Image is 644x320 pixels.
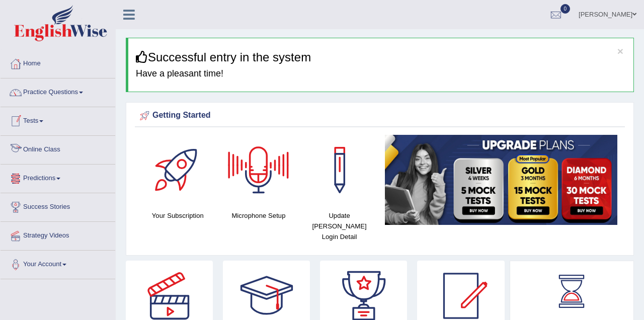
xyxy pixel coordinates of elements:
a: Your Account [1,251,115,276]
h3: Successful entry in the system [136,51,626,64]
a: Home [1,50,115,75]
h4: Microphone Setup [223,210,294,221]
a: Practice Questions [1,78,115,104]
span: 0 [560,4,571,14]
img: small5.jpg [385,135,617,225]
a: Success Stories [1,193,115,218]
div: Getting Started [137,108,622,123]
a: Tests [1,107,115,132]
a: Strategy Videos [1,222,115,247]
button: × [617,46,623,56]
h4: Your Subscription [142,210,213,221]
a: Predictions [1,165,115,190]
h4: Update [PERSON_NAME] Login Detail [304,210,375,242]
h4: Have a pleasant time! [136,69,626,79]
a: Online Class [1,136,115,161]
